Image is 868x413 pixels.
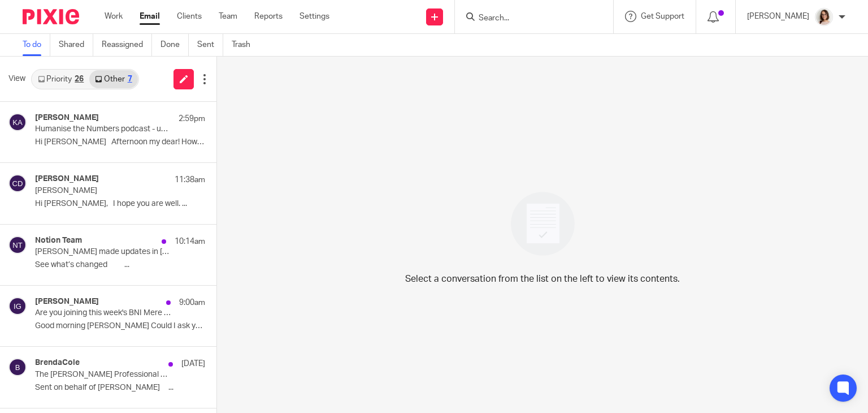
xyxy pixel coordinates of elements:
p: Sent on behalf of [PERSON_NAME] ... [35,383,205,393]
a: Shared [59,34,93,56]
h4: [PERSON_NAME] [35,174,99,184]
img: svg%3E [8,174,27,192]
p: The [PERSON_NAME] Professional Decorating Ltd & [PERSON_NAME] [35,370,171,380]
h4: [PERSON_NAME] [35,297,99,307]
input: Search [478,14,579,24]
p: 2:59pm [179,113,205,124]
img: svg%3E [8,113,27,131]
a: Settings [300,11,329,22]
img: svg%3E [8,236,27,254]
a: Work [105,11,123,22]
a: To do [23,34,50,56]
a: Reassigned [102,34,152,56]
p: 11:38am [175,174,205,186]
a: Reports [254,11,283,22]
span: View [8,73,25,85]
img: svg%3E [8,358,27,376]
div: 7 [128,75,132,83]
a: Email [140,11,160,22]
a: Done [160,34,189,56]
h4: BrendaCole [35,358,80,368]
img: Pixie [23,9,79,24]
p: [PERSON_NAME] [747,11,809,22]
p: Select a conversation from the list on the left to view its contents. [405,272,680,286]
p: 9:00am [179,297,205,308]
img: Caroline%20-%20HS%20-%20LI.png [815,8,833,26]
a: Other7 [89,70,137,88]
h4: [PERSON_NAME] [35,113,99,123]
p: [PERSON_NAME] made updates in [PERSON_NAME] Clear [35,247,171,257]
p: [PERSON_NAME] [35,186,171,196]
p: See what’s changed ͏ ‌ ­ ͏ ‌ ­... [35,260,205,270]
p: Good morning [PERSON_NAME] Could I ask you to... [35,321,205,331]
p: Are you joining this week's BNI Mere meeting on [DATE]? Reply needed by mid-day [DATE]. [35,308,171,318]
a: Trash [232,34,259,56]
a: Team [219,11,237,22]
h4: Notion Team [35,236,82,246]
a: Sent [197,34,223,56]
span: Get Support [641,12,684,20]
a: Clients [177,11,202,22]
img: image [504,184,582,263]
a: Priority26 [32,70,89,88]
div: 26 [75,75,84,83]
p: Hi [PERSON_NAME], I hope you are well. ... [35,199,205,209]
img: svg%3E [8,297,27,315]
p: [DATE] [181,358,205,369]
p: Humanise the Numbers podcast - update headphone and microphone details [35,124,171,134]
p: Hi [PERSON_NAME] Afternoon my dear! How are... [35,137,205,147]
p: 10:14am [175,236,205,247]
